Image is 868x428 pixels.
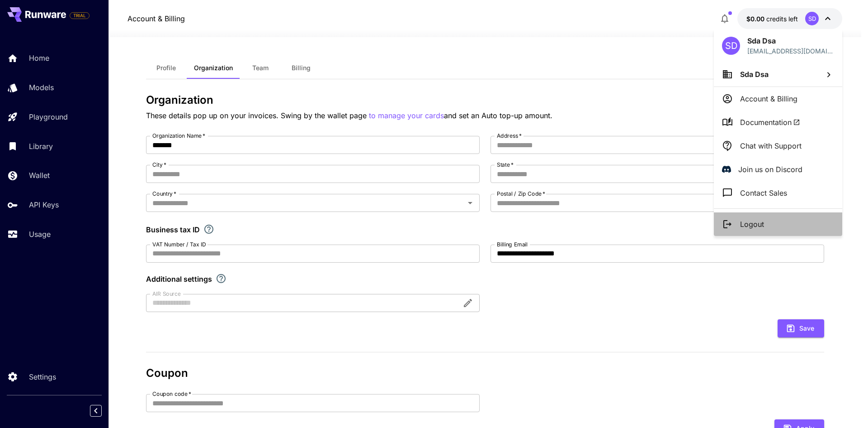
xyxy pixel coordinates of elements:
span: Sda Dsa [740,70,769,79]
div: hicehex669@rograc.com [747,46,834,56]
span: Documentation [740,117,800,128]
button: Sda Dsa [714,62,842,87]
p: Sda Dsa [747,35,834,46]
div: SD [722,37,740,55]
p: [EMAIL_ADDRESS][DOMAIN_NAME] [747,46,834,56]
p: Join us on Discord [738,164,802,175]
p: Account & Billing [740,93,797,104]
p: Logout [740,219,764,230]
p: Chat with Support [740,140,802,151]
p: Contact Sales [740,188,787,198]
